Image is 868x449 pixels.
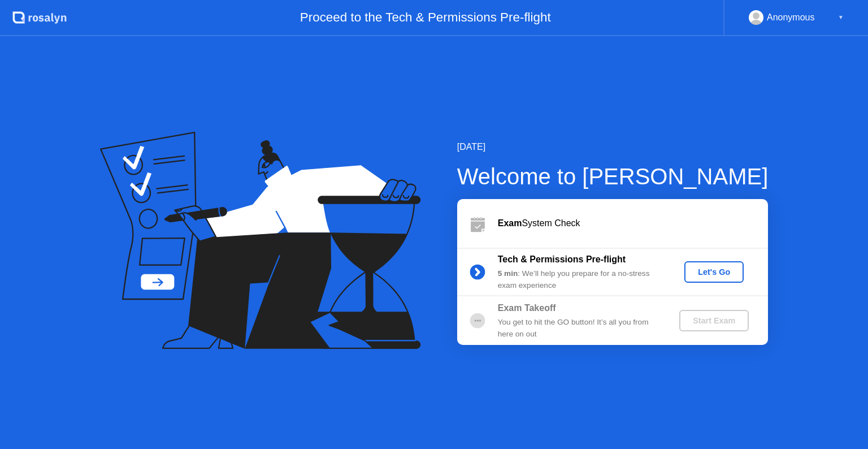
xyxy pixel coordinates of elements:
div: : We’ll help you prepare for a no-stress exam experience [498,268,661,291]
b: Exam [498,218,522,228]
div: System Check [498,217,768,230]
div: Let's Go [689,267,739,277]
div: ▼ [838,10,844,25]
div: You get to hit the GO button! It’s all you from here on out [498,317,661,340]
button: Let's Go [684,261,744,283]
b: Tech & Permissions Pre-flight [498,254,626,264]
b: 5 min [498,269,518,278]
div: Anonymous [767,10,815,25]
div: Start Exam [684,316,744,325]
div: [DATE] [457,140,769,154]
button: Start Exam [679,310,749,331]
div: Welcome to [PERSON_NAME] [457,159,769,193]
b: Exam Takeoff [498,303,556,313]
